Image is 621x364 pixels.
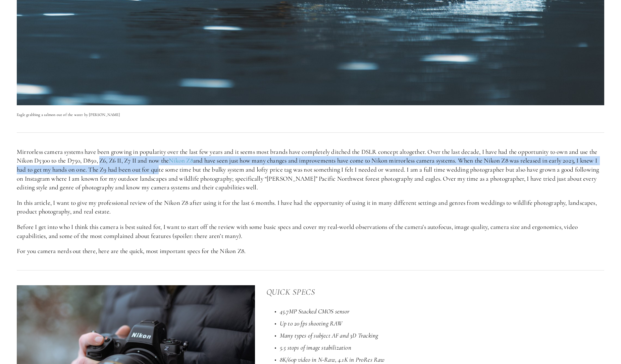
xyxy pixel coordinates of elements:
[17,147,604,192] p: Mirrorless camera systems have been growing in popularity over the last few years and it seems mo...
[280,356,385,363] em: 8K/60p video in N-Raw, 4.1K in ProRes Raw
[266,287,315,297] em: Quick Specs
[17,198,604,216] p: In this article, I want to give my professional review of the Nikon Z8 after using it for the las...
[280,344,351,351] em: 5.5 stops of image stabilization
[17,247,604,256] p: For you camera nerds out there, here are the quick, most important specs for the Nikon Z8.
[17,111,604,118] p: Eagle grabbing a salmon out of the water by [PERSON_NAME]
[280,307,350,315] em: 45.7MP Stacked CMOS sensor
[280,331,378,339] em: Many types of subject AF and 3D Tracking
[280,319,343,327] em: Up to 20 fps shooting RAW
[17,223,604,240] p: Before I get into who I think this camera is best suited for, I want to start off the review with...
[169,157,193,165] a: Nikon Z8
